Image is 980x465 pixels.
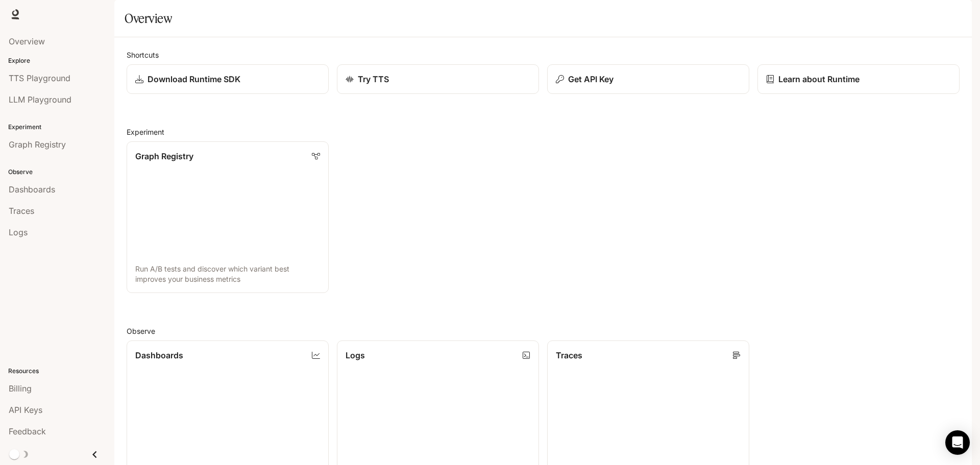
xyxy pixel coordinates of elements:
[547,64,749,94] button: Get API Key
[148,73,240,85] p: Download Runtime SDK
[556,349,582,361] p: Traces
[125,8,172,29] h1: Overview
[135,150,193,162] p: Graph Registry
[127,326,960,336] h2: Observe
[135,264,320,284] p: Run A/B tests and discover which variant best improves your business metrics
[127,64,329,94] a: Download Runtime SDK
[127,141,329,293] a: Graph RegistryRun A/B tests and discover which variant best improves your business metrics
[346,349,365,361] p: Logs
[568,73,614,85] p: Get API Key
[127,127,960,137] h2: Experiment
[778,73,860,85] p: Learn about Runtime
[337,64,539,94] a: Try TTS
[757,64,960,94] a: Learn about Runtime
[358,73,389,85] p: Try TTS
[127,50,960,60] h2: Shortcuts
[945,430,970,455] div: Open Intercom Messenger
[135,349,183,361] p: Dashboards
